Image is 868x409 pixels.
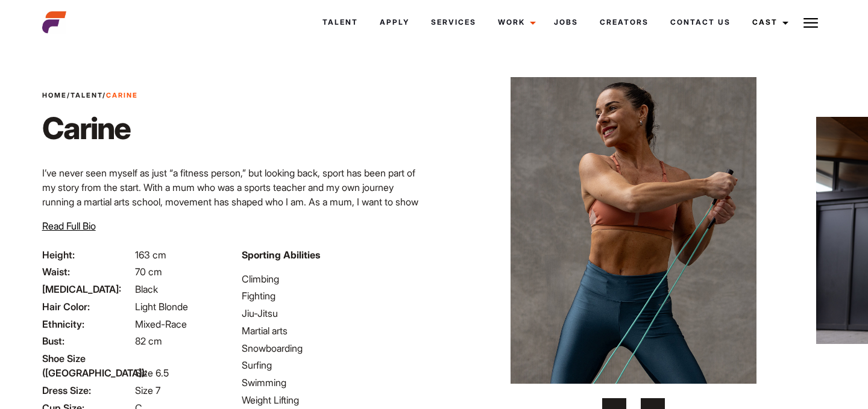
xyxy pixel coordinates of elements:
[42,351,133,380] span: Shoe Size ([GEOGRAPHIC_DATA]):
[589,6,659,39] a: Creators
[420,6,487,39] a: Services
[42,317,133,331] span: Ethnicity:
[42,264,133,279] span: Waist:
[42,383,133,398] span: Dress Size:
[135,266,162,278] span: 70 cm
[369,6,420,39] a: Apply
[135,318,187,330] span: Mixed-Race
[242,272,427,286] li: Climbing
[42,10,66,34] img: cropped-aefm-brand-fav-22-square.png
[42,166,427,252] p: I’ve never seen myself as just “a fitness person,” but looking back, sport has been part of my st...
[71,91,102,99] a: Talent
[242,249,320,261] strong: Sporting Abilities
[135,283,158,295] span: Black
[659,6,741,39] a: Contact Us
[242,323,427,338] li: Martial arts
[42,282,133,296] span: [MEDICAL_DATA]:
[741,6,796,39] a: Cast
[135,335,162,347] span: 82 cm
[135,384,160,396] span: Size 7
[242,341,427,355] li: Snowboarding
[242,289,427,303] li: Fighting
[242,306,427,320] li: Jiu-Jitsu
[242,393,427,407] li: Weight Lifting
[106,91,138,99] strong: Carine
[312,6,369,39] a: Talent
[135,301,188,313] span: Light Blonde
[42,90,138,101] span: / /
[135,367,169,379] span: Size 6.5
[42,219,96,233] button: Read Full Bio
[42,220,96,232] span: Read Full Bio
[42,248,133,262] span: Height:
[135,249,166,261] span: 163 cm
[804,16,818,30] img: Burger icon
[42,334,133,348] span: Bust:
[42,299,133,314] span: Hair Color:
[242,375,427,390] li: Swimming
[242,358,427,372] li: Surfing
[487,6,543,39] a: Work
[42,110,138,146] h1: Carine
[42,91,67,99] a: Home
[543,6,589,39] a: Jobs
